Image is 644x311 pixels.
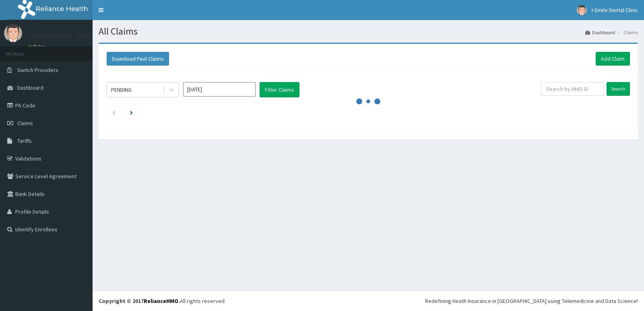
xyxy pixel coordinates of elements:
[596,52,630,66] a: Add Claim
[541,82,604,96] input: Search by HMO ID
[99,26,638,37] h1: All Claims
[4,24,22,42] img: User Image
[592,6,638,14] span: I-Smile Dental Clinic
[585,29,615,36] a: Dashboard
[28,33,91,40] p: I-Smile Dental Clinic
[107,52,169,66] button: Download Paid Claims
[111,86,132,94] div: PENDING
[17,84,43,91] span: Dashboard
[130,109,133,116] a: Next page
[93,290,644,311] footer: All rights reserved.
[425,297,638,305] div: Redefining Heath Insurance in [GEOGRAPHIC_DATA] using Telemedicine and Data Science!
[607,82,630,96] input: Search
[356,89,380,113] svg: audio-loading
[112,109,116,116] a: Previous page
[17,66,58,74] span: Switch Providers
[616,29,638,36] li: Claims
[99,297,180,305] strong: Copyright © 2017 .
[17,137,32,144] span: Tariffs
[260,82,299,97] button: Filter Claims
[577,5,587,15] img: User Image
[28,44,47,49] a: Online
[183,82,256,97] input: Select Month and Year
[17,119,33,127] span: Claims
[144,297,178,305] a: RelianceHMO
